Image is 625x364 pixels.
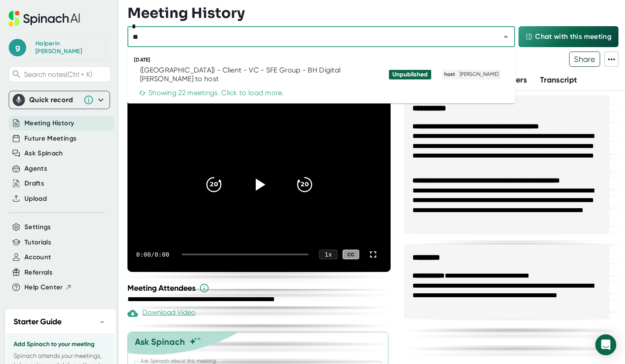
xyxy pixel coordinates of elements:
[24,237,51,247] button: Tutorials
[35,40,101,55] div: Halperin Graham
[540,75,577,85] span: Transcript
[500,31,512,43] button: Close
[24,179,44,189] button: Drafts
[9,39,26,56] span: g
[24,148,63,158] button: Ask Spinach
[443,71,457,79] span: host
[392,71,428,79] div: Unpublished
[319,250,337,259] div: 1 x
[519,26,618,47] button: Chat with this meeting
[96,316,108,328] button: −
[535,31,611,42] span: Chat with this meeting
[540,74,577,86] button: Transcript
[595,334,616,355] div: Open Intercom Messenger
[458,71,500,79] span: [PERSON_NAME]
[24,282,63,292] span: Help Center
[24,252,51,262] button: Account
[139,89,284,97] div: Showing 22 meetings. Click to load more.
[134,57,515,63] div: [DATE]
[24,118,74,128] button: Meeting History
[24,268,52,278] button: Referrals
[24,134,76,144] button: Future Meetings
[24,282,72,292] button: Help Center
[14,316,62,328] h2: Starter Guide
[570,52,600,67] span: Share
[127,283,393,293] div: Meeting Attendees
[136,251,171,258] div: 0:00 / 0:00
[343,250,359,260] div: CC
[140,66,378,83] div: ([GEOGRAPHIC_DATA]) - Client - VC - SFE Group - BH Digital [PERSON_NAME] to host
[24,70,108,79] span: Search notes (Ctrl + K)
[29,96,79,104] div: Quick record
[13,91,106,109] div: Quick record
[127,5,245,21] h3: Meeting History
[24,222,51,232] button: Settings
[135,337,185,347] div: Ask Spinach
[127,308,196,319] div: Download Video
[24,164,47,174] button: Agents
[24,194,47,204] button: Upload
[569,52,600,67] button: Share
[14,341,108,348] h3: Add Spinach to your meeting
